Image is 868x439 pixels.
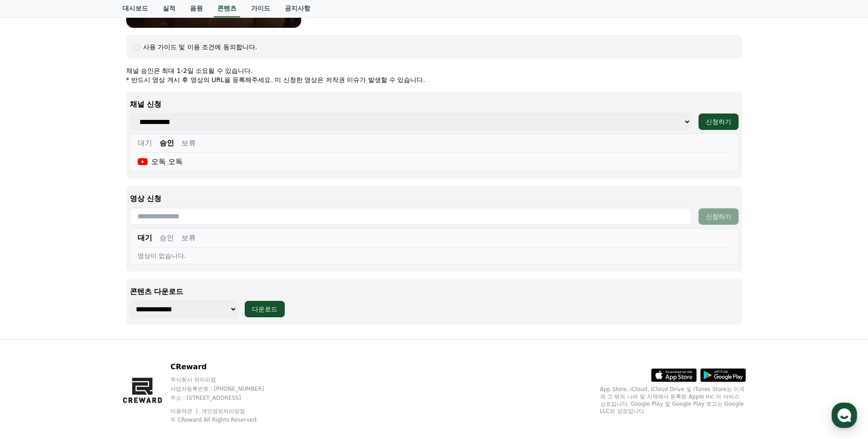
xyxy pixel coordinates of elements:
[3,289,60,312] a: 홈
[170,362,282,372] p: CReward
[699,114,739,130] button: 신청하기
[600,386,746,415] p: App Store, iCloud, iCloud Drive 및 iTunes Store는 미국과 그 밖의 나라 및 지역에서 등록된 Apple Inc.의 서비스 상표입니다. Goo...
[252,305,277,314] div: 다운로드
[29,303,34,310] span: 홈
[181,232,196,243] button: 보류
[83,303,94,310] span: 대화
[699,208,739,225] button: 신청하기
[130,193,739,204] p: 영상 신청
[118,289,175,312] a: 설정
[245,301,285,317] button: 다운로드
[170,376,282,383] p: 주식회사 와이피랩
[159,138,174,149] button: 승인
[138,138,152,149] button: 대기
[138,251,731,260] div: 영상이 없습니다.
[170,416,282,424] p: © CReward All Rights Reserved.
[138,232,152,243] button: 대기
[126,66,742,75] p: 채널 승인은 최대 1-2일 소요될 수 있습니다.
[181,138,196,149] button: 보류
[706,212,731,221] div: 신청하기
[130,286,739,297] p: 콘텐츠 다운로드
[170,385,282,393] p: 사업자등록번호 : [PHONE_NUMBER]
[201,408,245,414] a: 개인정보처리방침
[130,99,739,110] p: 채널 신청
[143,42,257,52] div: 사용 가이드 및 이용 조건에 동의합니다.
[706,117,731,126] div: 신청하기
[126,75,742,84] p: * 반드시 영상 게시 후 영상의 URL을 등록해주세요. 미 신청한 영상은 저작권 이슈가 발생할 수 있습니다.
[170,394,282,402] p: 주소 : [STREET_ADDRESS]
[159,232,174,243] button: 승인
[170,408,199,414] a: 이용약관
[60,289,118,312] a: 대화
[141,303,152,310] span: 설정
[138,156,183,167] div: 오독 오독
